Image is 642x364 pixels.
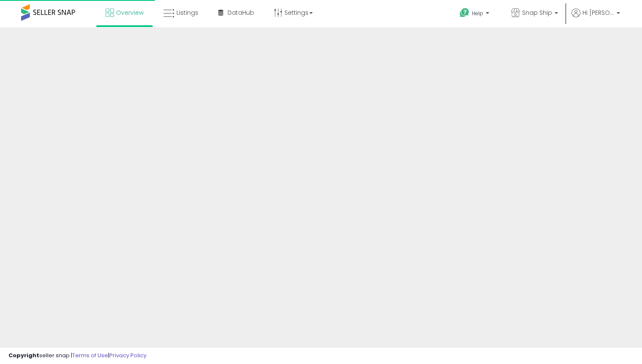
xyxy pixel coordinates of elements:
[72,351,108,359] a: Terms of Use
[116,8,144,17] span: Overview
[176,8,198,17] span: Listings
[522,8,552,17] span: Snap Ship
[109,351,146,359] a: Privacy Policy
[459,8,470,18] i: Get Help
[572,8,620,27] a: Hi [PERSON_NAME]
[228,8,254,17] span: DataHub
[472,10,483,17] span: Help
[453,1,498,27] a: Help
[8,351,39,359] strong: Copyright
[582,8,614,17] span: Hi [PERSON_NAME]
[8,352,146,360] div: seller snap | |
